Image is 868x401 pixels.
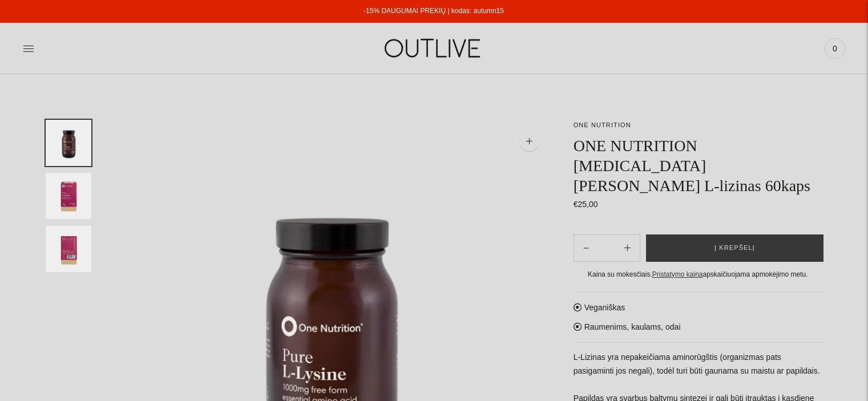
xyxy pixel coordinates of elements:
[362,29,505,68] img: OUTLIVE
[714,242,755,254] span: Į krepšelį
[364,7,504,15] a: -15% DAUGUMAI PREKIŲ | kodas: autumn15
[652,270,703,278] a: Pristatymo kaina
[574,234,598,262] button: Add product quantity
[574,269,822,281] div: Kaina su mokesčiais. apskaičiuojama apmokėjimo metu.
[46,120,91,166] button: Translation missing: en.general.accessibility.image_thumbail
[827,40,843,56] span: 0
[46,226,91,272] button: Translation missing: en.general.accessibility.image_thumbail
[598,240,615,256] input: Product quantity
[646,234,823,262] button: Į krepšelį
[574,121,631,128] a: ONE NUTRITION
[574,136,822,196] h1: ONE NUTRITION [MEDICAL_DATA][PERSON_NAME] L-lizinas 60kaps
[825,36,845,61] a: 0
[46,173,91,219] button: Translation missing: en.general.accessibility.image_thumbail
[574,200,598,209] span: €25,00
[615,234,640,262] button: Subtract product quantity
